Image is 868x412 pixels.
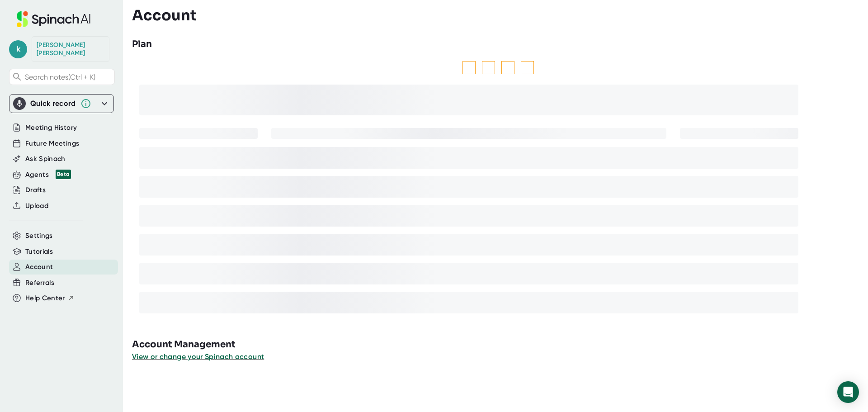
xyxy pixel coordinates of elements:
button: Upload [25,201,48,211]
div: Kelly Zhu [37,41,104,57]
button: Agents Beta [25,170,71,180]
button: Help Center [25,293,75,303]
button: Meeting History [25,123,77,133]
button: Referrals [25,278,54,288]
span: k [9,40,27,58]
button: Account [25,262,53,272]
div: Agents [25,170,71,180]
button: Settings [25,231,53,241]
button: Future Meetings [25,138,79,149]
span: View or change your Spinach account [132,352,264,361]
span: Search notes (Ctrl + K) [25,73,95,81]
h3: Plan [132,38,152,51]
button: Drafts [25,185,46,195]
button: Ask Spinach [25,154,66,164]
div: Open Intercom Messenger [837,381,859,403]
div: Quick record [13,95,110,113]
div: Quick record [30,99,76,108]
button: View or change your Spinach account [132,351,264,362]
h3: Account [132,7,197,24]
button: Tutorials [25,246,53,257]
span: Help Center [25,293,65,303]
h3: Account Management [132,338,868,351]
div: Beta [56,170,71,179]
